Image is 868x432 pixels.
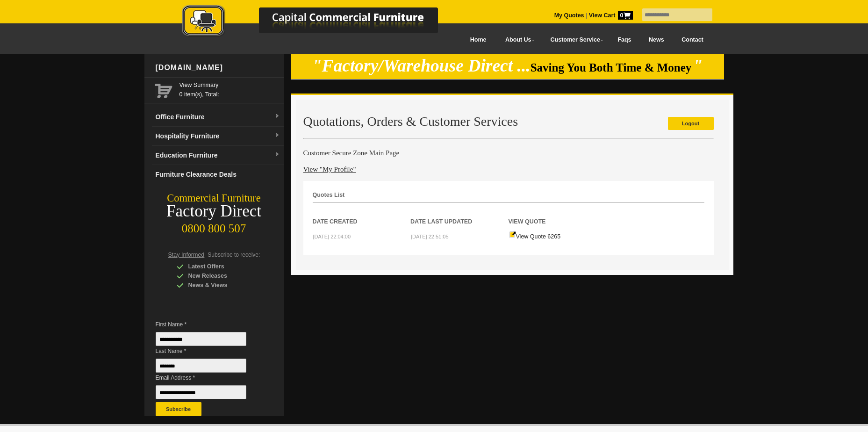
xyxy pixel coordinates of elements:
span: Email Address * [156,373,260,382]
strong: View Cart [589,12,633,19]
small: [DATE] 22:51:05 [411,234,449,239]
em: " [693,56,703,75]
input: First Name * [156,332,246,346]
th: View Quote [509,203,607,226]
img: Capital Commercial Furniture Logo [156,5,483,39]
div: News & Views [177,281,265,290]
a: View "My Profile" [303,166,356,173]
a: About Us [495,29,540,50]
span: Subscribe to receive: [208,252,260,258]
a: Furniture Clearance Deals [152,165,284,184]
span: Saving You Both Time & Money [531,61,692,74]
img: dropdown [274,133,280,138]
th: Date Last Updated [410,203,509,226]
a: My Quotes [554,12,584,19]
div: Commercial Furniture [144,192,284,205]
a: Customer Service [540,29,609,50]
h4: Customer Secure Zone Main Page [303,148,714,158]
span: 0 item(s), Total: [179,80,280,98]
div: 0800 800 507 [144,217,284,235]
a: View Summary [179,80,280,90]
a: Logout [668,117,714,130]
a: News [640,29,673,50]
div: New Releases [177,271,265,281]
span: Stay Informed [168,252,205,258]
a: Office Furnituredropdown [152,108,284,127]
img: Quote-icon [509,231,516,238]
div: Latest Offers [177,262,265,271]
a: Contact [673,29,712,50]
a: Hospitality Furnituredropdown [152,127,284,146]
button: Subscribe [156,402,201,416]
input: Email Address * [156,385,246,399]
a: View Cart0 [587,12,632,19]
img: dropdown [274,114,280,119]
a: View Quote 6265 [509,233,561,240]
em: "Factory/Warehouse Direct ... [312,56,531,75]
img: dropdown [274,152,280,158]
a: Capital Commercial Furniture Logo [156,5,483,42]
h2: Quotations, Orders & Customer Services [303,115,714,129]
span: 0 [618,11,633,20]
input: Last Name * [156,359,246,373]
div: [DOMAIN_NAME] [152,54,284,82]
span: First Name * [156,320,260,329]
span: Last Name * [156,346,260,356]
small: [DATE] 22:04:00 [313,234,351,239]
a: Faqs [609,29,640,50]
a: Education Furnituredropdown [152,146,284,165]
div: Factory Direct [144,205,284,218]
strong: Quotes List [313,192,345,198]
th: Date Created [313,203,411,226]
